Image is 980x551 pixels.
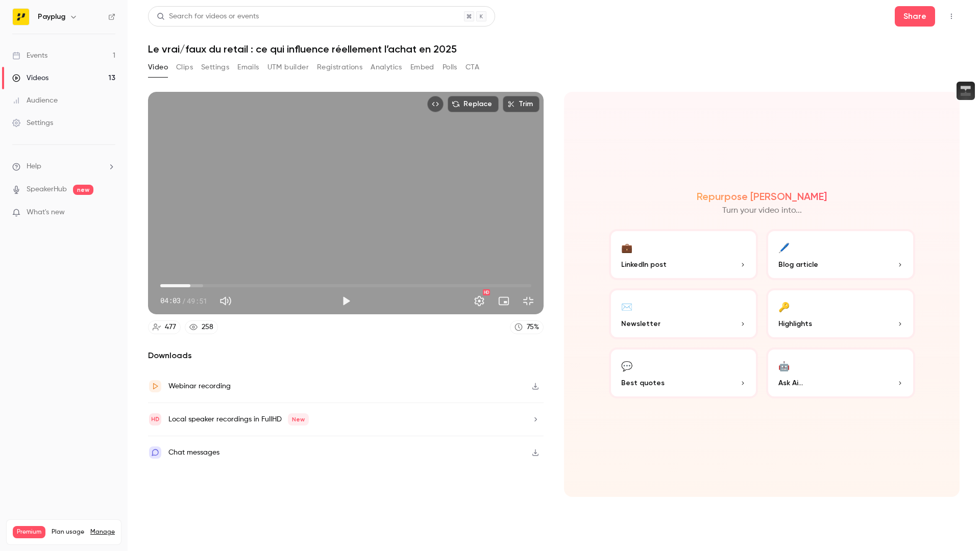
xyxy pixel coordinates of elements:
[12,73,48,83] div: Videos
[778,298,790,314] div: 🔑
[766,288,915,339] button: 🔑Highlights
[27,207,65,218] span: What's new
[202,322,213,333] div: 258
[12,161,115,172] li: help-dropdown-opener
[778,259,818,270] span: Blog article
[895,6,935,27] button: Share
[722,205,802,217] p: Turn your video into...
[766,229,915,280] button: 🖊️Blog article
[503,96,540,112] button: Trim
[237,59,259,76] button: Emails
[73,185,93,195] span: new
[165,322,176,333] div: 477
[621,378,665,388] span: Best quotes
[621,259,667,270] span: LinkedIn post
[527,322,539,333] div: 75 %
[267,59,309,76] button: UTM builder
[176,59,193,76] button: Clips
[621,358,632,373] div: 💬
[778,378,803,388] span: Ask Ai...
[465,59,479,76] button: CTA
[778,239,790,255] div: 🖊️
[371,59,402,76] button: Analytics
[288,413,309,425] span: New
[317,59,362,76] button: Registrations
[609,288,758,339] button: ✉️Newsletter
[90,528,115,536] a: Manage
[182,295,186,306] span: /
[609,347,758,398] button: 💬Best quotes
[160,295,207,306] div: 04:03
[943,8,960,24] button: Top Bar Actions
[778,318,812,329] span: Highlights
[336,291,356,311] button: Play
[201,59,229,76] button: Settings
[469,291,489,311] button: Settings
[621,239,632,255] div: 💼
[215,291,236,311] button: Mute
[13,9,29,25] img: Payplug
[148,320,181,334] a: 477
[483,289,490,295] div: HD
[185,320,218,334] a: 258
[766,347,915,398] button: 🤖Ask Ai...
[27,184,67,195] a: SpeakerHub
[160,295,181,306] span: 04:03
[13,526,45,538] span: Premium
[443,59,457,76] button: Polls
[448,96,499,112] button: Replace
[494,291,514,311] button: Turn on miniplayer
[38,12,65,22] h6: Payplug
[621,318,660,329] span: Newsletter
[410,59,434,76] button: Embed
[12,118,53,128] div: Settings
[27,161,41,172] span: Help
[187,295,207,306] span: 49:51
[148,59,168,76] button: Video
[12,95,58,106] div: Audience
[103,208,115,217] iframe: Noticeable Trigger
[778,358,790,373] div: 🤖
[168,380,231,392] div: Webinar recording
[148,43,960,55] h1: Le vrai/faux du retail : ce qui influence réellement l’achat en 2025
[427,96,444,112] button: Embed video
[168,413,309,425] div: Local speaker recordings in FullHD
[609,229,758,280] button: 💼LinkedIn post
[510,320,544,334] a: 75%
[12,51,47,61] div: Events
[518,291,538,311] button: Exit full screen
[621,298,632,314] div: ✉️
[697,190,827,203] h2: Repurpose [PERSON_NAME]
[52,528,84,536] span: Plan usage
[168,446,219,459] div: Chat messages
[157,11,259,22] div: Search for videos or events
[148,349,544,362] h2: Downloads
